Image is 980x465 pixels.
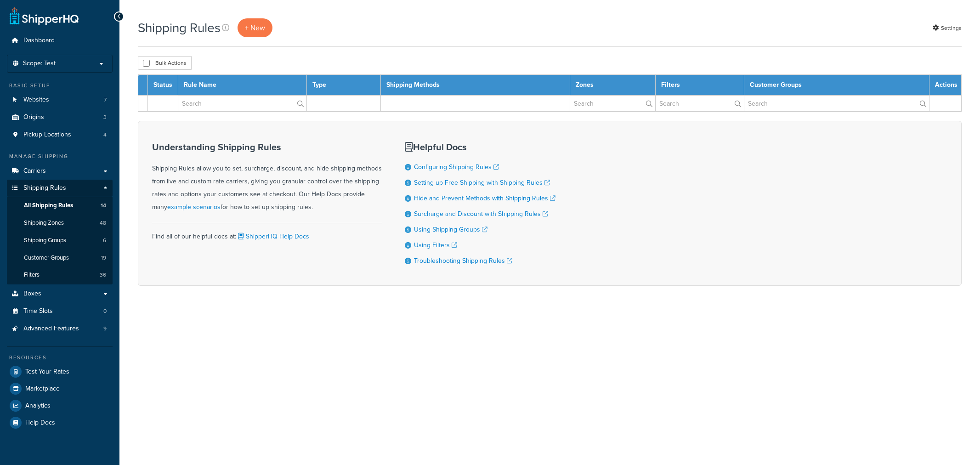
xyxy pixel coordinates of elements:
[23,96,49,104] span: Websites
[7,126,113,143] li: Pickup Locations
[25,402,51,410] span: Analytics
[103,131,107,139] span: 4
[10,7,79,25] a: ShipperHQ Home
[7,232,113,249] li: Shipping Groups
[307,75,381,96] th: Type
[178,96,306,111] input: Search
[167,202,221,212] a: example scenarios
[414,193,555,203] a: Hide and Prevent Methods with Shipping Rules
[7,32,113,49] a: Dashboard
[405,142,555,152] h3: Helpful Docs
[152,142,382,214] div: Shipping Rules allow you to set, surcharge, discount, and hide shipping methods from live and cus...
[245,23,265,33] span: + New
[23,290,41,298] span: Boxes
[7,320,113,337] li: Advanced Features
[103,307,107,315] span: 0
[238,18,272,37] a: + New
[101,254,106,262] span: 19
[414,225,487,234] a: Using Shipping Groups
[23,167,46,175] span: Carriers
[7,380,113,397] a: Marketplace
[7,285,113,302] a: Boxes
[7,303,113,320] li: Time Slots
[7,109,113,126] a: Origins 3
[7,303,113,320] a: Time Slots 0
[23,184,66,192] span: Shipping Rules
[7,197,113,214] a: All Shipping Rules 14
[24,271,40,279] span: Filters
[929,75,962,96] th: Actions
[744,75,929,96] th: Customer Groups
[138,56,192,70] button: Bulk Actions
[7,267,113,284] li: Filters
[24,202,73,210] span: All Shipping Rules
[7,91,113,108] li: Websites
[7,414,113,431] a: Help Docs
[570,96,656,111] input: Search
[23,325,79,333] span: Advanced Features
[148,75,178,96] th: Status
[7,215,113,232] li: Shipping Zones
[380,75,570,96] th: Shipping Methods
[933,22,962,34] a: Settings
[236,232,309,241] a: ShipperHQ Help Docs
[104,96,107,104] span: 7
[7,397,113,414] a: Analytics
[7,232,113,249] a: Shipping Groups 6
[138,19,221,37] h1: Shipping Rules
[24,219,64,227] span: Shipping Zones
[7,354,113,362] div: Resources
[25,368,69,376] span: Test Your Rates
[7,180,113,197] a: Shipping Rules
[7,82,113,90] div: Basic Setup
[7,180,113,284] li: Shipping Rules
[24,254,69,262] span: Customer Groups
[414,240,457,250] a: Using Filters
[25,385,60,393] span: Marketplace
[414,256,512,266] a: Troubleshooting Shipping Rules
[414,178,550,187] a: Setting up Free Shipping with Shipping Rules
[103,237,106,244] span: 6
[152,223,382,243] div: Find all of our helpful docs at:
[656,75,744,96] th: Filters
[7,250,113,267] li: Customer Groups
[7,126,113,143] a: Pickup Locations 4
[7,153,113,160] div: Manage Shipping
[23,60,56,68] span: Scope: Test
[7,109,113,126] li: Origins
[744,96,929,111] input: Search
[7,320,113,337] a: Advanced Features 9
[7,91,113,108] a: Websites 7
[100,219,106,227] span: 48
[152,142,382,152] h3: Understanding Shipping Rules
[7,250,113,267] a: Customer Groups 19
[7,267,113,284] a: Filters 36
[103,113,107,121] span: 3
[570,75,656,96] th: Zones
[414,209,548,219] a: Surcharge and Discount with Shipping Rules
[7,163,113,180] a: Carriers
[103,325,107,333] span: 9
[7,197,113,214] li: All Shipping Rules
[23,131,71,139] span: Pickup Locations
[178,75,307,96] th: Rule Name
[24,237,66,244] span: Shipping Groups
[7,363,113,380] a: Test Your Rates
[7,215,113,232] a: Shipping Zones 48
[414,162,499,172] a: Configuring Shipping Rules
[100,271,106,279] span: 36
[23,113,44,121] span: Origins
[101,202,106,210] span: 14
[25,419,55,427] span: Help Docs
[23,307,53,315] span: Time Slots
[23,37,55,45] span: Dashboard
[656,96,744,111] input: Search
